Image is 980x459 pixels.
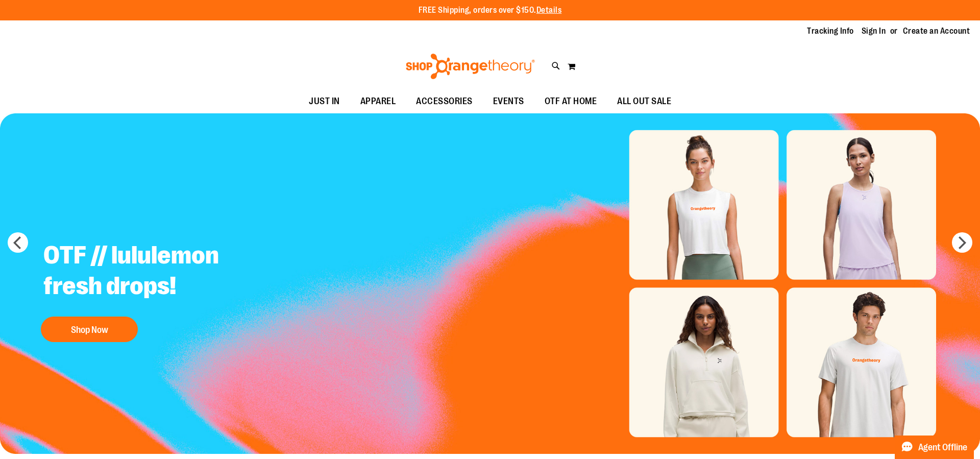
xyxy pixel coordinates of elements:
p: FREE Shipping, orders over $150. [419,5,562,16]
button: prev [8,232,28,253]
span: ALL OUT SALE [617,90,671,113]
h2: OTF // lululemon fresh drops! [36,232,289,311]
img: Shop Orangetheory [404,54,536,79]
span: OTF AT HOME [545,90,597,113]
button: next [952,232,972,253]
button: Shop Now [41,317,138,342]
a: Sign In [862,26,886,37]
span: APPAREL [360,90,396,113]
span: EVENTS [493,90,524,113]
a: Tracking Info [807,26,854,37]
span: JUST IN [309,90,340,113]
span: Agent Offline [918,443,967,452]
a: Details [536,6,562,15]
a: OTF // lululemon fresh drops! Shop Now [36,232,289,347]
a: Create an Account [903,26,970,37]
button: Agent Offline [895,436,974,459]
span: ACCESSORIES [416,90,473,113]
